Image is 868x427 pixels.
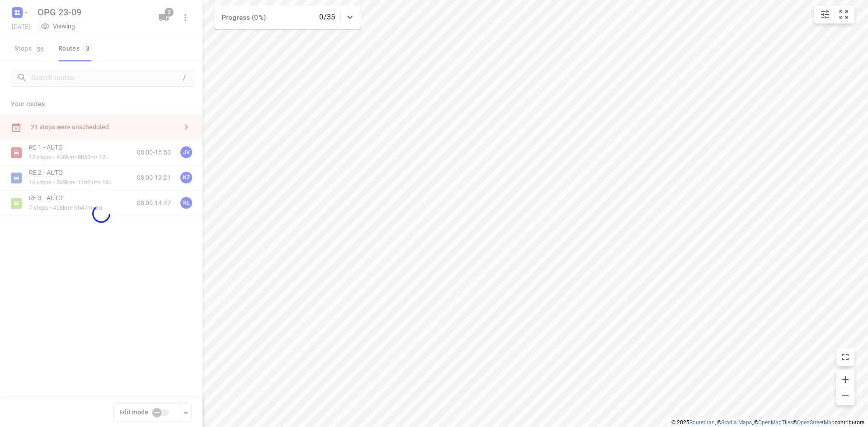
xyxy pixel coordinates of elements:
div: Progress (0%)0/35 [214,5,361,29]
li: © 2025 , © , © © contributors [671,419,864,426]
div: small contained button group [814,5,854,23]
span: Progress (0%) [222,14,266,22]
button: Fit zoom [835,5,853,23]
a: OpenMapTiles [758,419,793,426]
p: 0/35 [319,12,335,23]
a: Stadia Maps [721,419,752,426]
button: Map settings [816,5,834,23]
a: OpenStreetMap [797,419,835,426]
a: Routetitan [689,419,715,426]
